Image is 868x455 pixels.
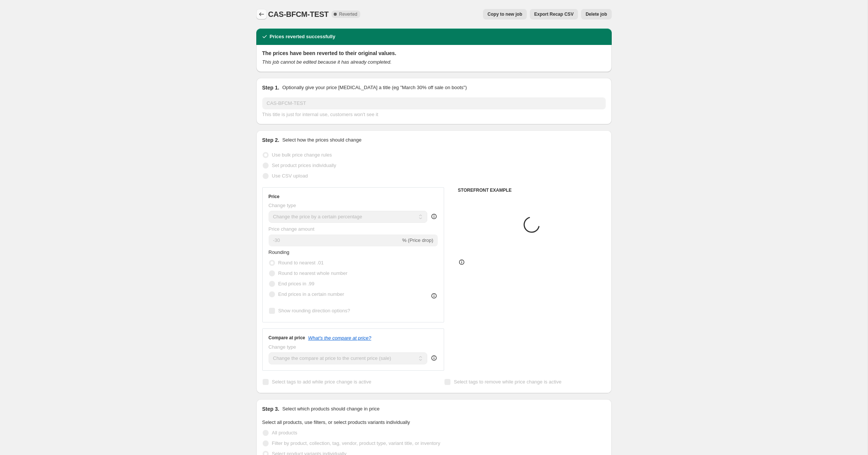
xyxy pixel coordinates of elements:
[269,194,279,200] h3: Price
[272,430,297,436] span: All products
[278,270,348,276] span: Round to nearest whole number
[282,136,361,144] p: Select how the prices should change
[269,335,305,341] h3: Compare at price
[268,10,329,18] span: CAS-BFCM-TEST
[454,379,562,385] span: Select tags to remove while price change is active
[256,9,267,19] button: Price change jobs
[278,291,344,297] span: End prices in a certain number
[262,136,279,144] h2: Step 2.
[272,163,336,168] span: Set product prices individually
[282,405,379,413] p: Select which products should change in price
[534,11,574,17] span: Export Recap CSV
[262,49,606,57] h2: The prices have been reverted to their original values.
[269,234,401,246] input: -15
[262,112,378,117] span: This title is just for internal use, customers won't see it
[262,97,606,109] input: 30% off holiday sale
[272,152,332,158] span: Use bulk price change rules
[269,249,290,255] span: Rounding
[278,308,350,313] span: Show rounding direction options?
[269,203,296,208] span: Change type
[586,11,607,17] span: Delete job
[488,11,522,17] span: Copy to new job
[262,84,279,91] h2: Step 1.
[262,405,279,413] h2: Step 3.
[272,440,440,446] span: Filter by product, collection, tag, vendor, product type, variant title, or inventory
[430,213,438,220] div: help
[269,344,296,350] span: Change type
[402,237,433,243] span: % (Price drop)
[262,419,410,425] span: Select all products, use filters, or select products variants individually
[278,281,315,286] span: End prices in .99
[270,33,336,40] h2: Prices reverted successfully
[308,335,372,341] button: What's the compare at price?
[458,187,606,193] h6: STOREFRONT EXAMPLE
[530,9,578,19] button: Export Recap CSV
[483,9,527,19] button: Copy to new job
[272,379,372,385] span: Select tags to add while price change is active
[581,9,611,19] button: Delete job
[272,173,308,179] span: Use CSV upload
[282,84,467,91] p: Optionally give your price [MEDICAL_DATA] a title (eg "March 30% off sale on boots")
[430,354,438,362] div: help
[269,226,315,232] span: Price change amount
[262,59,392,65] i: This job cannot be edited because it has already completed.
[278,260,324,266] span: Round to nearest .01
[339,11,357,17] span: Reverted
